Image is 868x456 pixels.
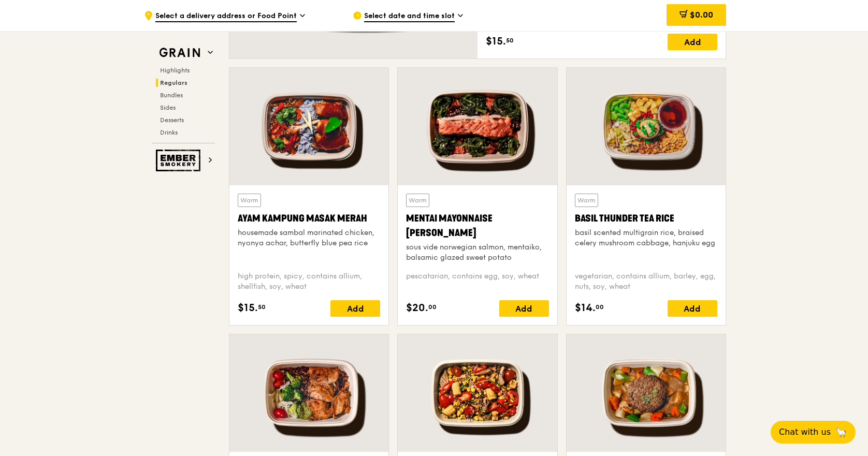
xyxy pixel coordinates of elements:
[499,300,549,317] div: Add
[160,79,187,86] span: Regulars
[575,271,717,292] div: vegetarian, contains allium, barley, egg, nuts, soy, wheat
[406,300,428,316] span: $20.
[160,104,176,111] span: Sides
[835,426,847,438] span: 🦙
[258,303,266,311] span: 50
[406,242,548,263] div: sous vide norwegian salmon, mentaiko, balsamic glazed sweet potato
[160,116,184,124] span: Desserts
[406,194,429,207] div: Warm
[238,300,258,316] span: $15.
[364,11,455,22] span: Select date and time slot
[575,228,717,248] div: basil scented multigrain rice, braised celery mushroom cabbage, hanjuku egg
[406,271,548,292] div: pescatarian, contains egg, soy, wheat
[575,211,717,226] div: Basil Thunder Tea Rice
[506,36,514,45] span: 50
[330,300,380,317] div: Add
[238,211,380,226] div: Ayam Kampung Masak Merah
[406,211,548,240] div: Mentai Mayonnaise [PERSON_NAME]
[156,150,204,171] img: Ember Smokery web logo
[690,10,713,20] span: $0.00
[668,34,717,50] div: Add
[428,303,437,311] span: 00
[771,421,856,444] button: Chat with us🦙
[160,129,178,136] span: Drinks
[486,34,506,49] span: $15.
[156,43,204,62] img: Grain web logo
[575,194,598,207] div: Warm
[238,271,380,292] div: high protein, spicy, contains allium, shellfish, soy, wheat
[238,194,261,207] div: Warm
[238,228,380,248] div: housemade sambal marinated chicken, nyonya achar, butterfly blue pea rice
[779,426,831,438] span: Chat with us
[596,303,604,311] span: 00
[155,11,297,22] span: Select a delivery address or Food Point
[160,92,183,99] span: Bundles
[575,300,596,316] span: $14.
[160,67,190,74] span: Highlights
[668,300,717,317] div: Add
